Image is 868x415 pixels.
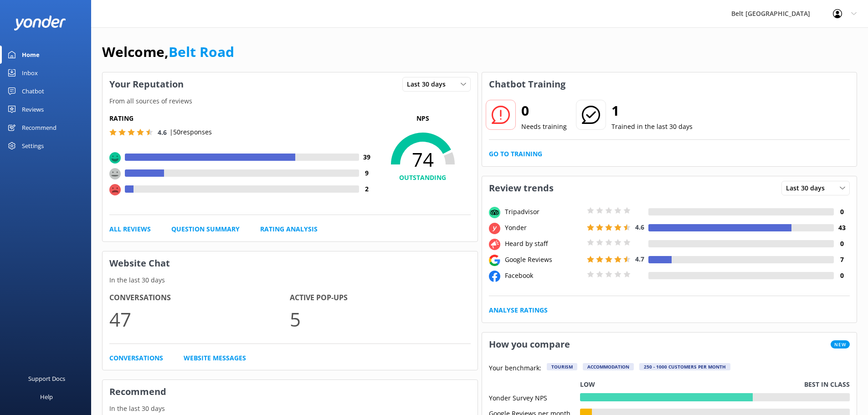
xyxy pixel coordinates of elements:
p: 47 [109,304,290,334]
div: Settings [22,137,44,155]
img: yonder-white-logo.png [14,15,66,31]
div: Support Docs [28,369,65,388]
p: In the last 30 days [103,275,478,285]
div: Recommend [22,118,56,137]
p: In the last 30 days [103,404,478,414]
div: Reviews [22,100,44,118]
a: Conversations [109,353,163,363]
p: Trained in the last 30 days [611,122,693,132]
h4: Active Pop-ups [290,292,470,304]
h2: 1 [611,100,693,122]
h4: Conversations [109,292,290,304]
a: Analyse Ratings [489,305,548,315]
h3: Recommend [103,380,478,404]
h4: 39 [359,152,375,162]
div: Heard by staff [503,239,585,249]
div: Tripadvisor [503,207,585,217]
span: 4.7 [635,255,644,263]
h4: 0 [834,239,850,249]
p: Needs training [521,122,567,132]
div: Accommodation [583,363,634,370]
p: Low [580,379,595,389]
div: Yonder [503,223,585,233]
a: All Reviews [109,224,151,234]
p: From all sources of reviews [103,96,478,106]
h4: 0 [834,271,850,281]
h4: 9 [359,168,375,178]
a: Question Summary [171,224,240,234]
span: Last 30 days [786,183,830,193]
p: | 50 responses [169,127,212,137]
h3: Review trends [482,176,560,200]
a: Belt Road [169,42,234,61]
div: Facebook [503,271,585,281]
span: 4.6 [635,223,644,231]
span: 4.6 [158,128,167,137]
div: Inbox [22,64,38,82]
h4: OUTSTANDING [375,173,471,183]
div: Home [22,46,40,64]
h2: 0 [521,100,567,122]
h1: Welcome, [102,41,234,63]
p: Best in class [804,379,850,389]
h3: How you compare [482,333,577,356]
p: 5 [290,304,470,334]
a: Website Messages [184,353,246,363]
span: 74 [375,148,471,171]
span: Last 30 days [407,79,451,89]
div: 250 - 1000 customers per month [639,363,730,370]
h3: Your Reputation [103,72,190,96]
div: Chatbot [22,82,44,100]
h5: Rating [109,113,375,123]
h4: 7 [834,255,850,265]
div: Tourism [547,363,577,370]
a: Go to Training [489,149,542,159]
div: Help [40,388,53,406]
div: Yonder Survey NPS [489,393,580,401]
p: Your benchmark: [489,363,541,374]
h3: Chatbot Training [482,72,572,96]
h3: Website Chat [103,251,478,275]
a: Rating Analysis [260,224,318,234]
span: New [831,340,850,348]
div: Google Reviews [503,255,585,265]
h4: 2 [359,184,375,194]
p: NPS [375,113,471,123]
h4: 43 [834,223,850,233]
h4: 0 [834,207,850,217]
